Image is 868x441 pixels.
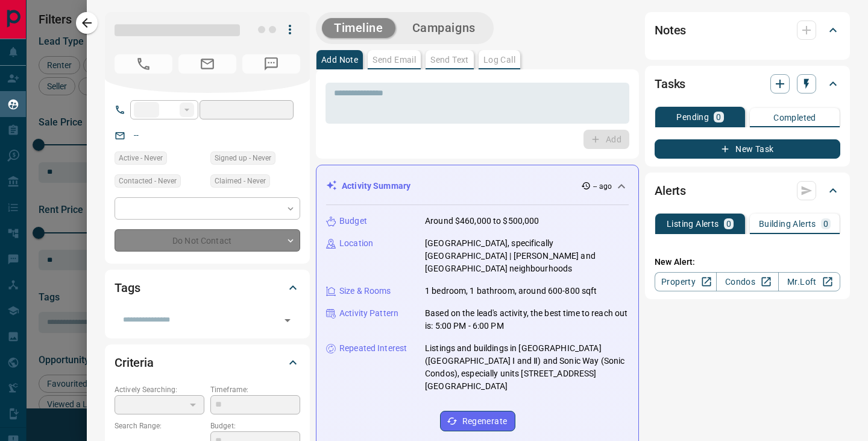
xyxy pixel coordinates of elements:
p: [GEOGRAPHIC_DATA], specifically [GEOGRAPHIC_DATA] | [PERSON_NAME] and [GEOGRAPHIC_DATA] neighbour... [425,237,629,275]
p: 0 [716,113,721,121]
h2: Criteria [115,353,154,372]
p: Search Range: [115,420,204,431]
span: No Email [178,54,236,74]
p: Listing Alerts [667,220,719,228]
p: Around $460,000 to $500,000 [425,215,539,227]
p: Based on the lead's activity, the best time to reach out is: 5:00 PM - 6:00 PM [425,307,629,332]
span: No Number [242,54,300,74]
p: Activity Summary [342,180,410,192]
button: New Task [655,139,840,159]
button: Timeline [322,18,395,38]
a: Property [655,272,717,291]
p: 1 bedroom, 1 bathroom, around 600-800 sqft [425,285,597,297]
a: Mr.Loft [778,272,840,291]
div: Alerts [655,176,840,205]
div: Notes [655,16,840,45]
a: Condos [716,272,778,291]
p: Actively Searching: [115,384,204,395]
p: Budget [339,215,367,227]
span: Active - Never [119,152,163,164]
h2: Tasks [655,74,685,94]
p: New Alert: [655,256,840,268]
span: Claimed - Never [215,175,266,187]
div: Do Not Contact [115,229,300,252]
p: Location [339,237,373,250]
div: Activity Summary-- ago [326,175,629,197]
div: Criteria [115,348,300,377]
a: -- [134,130,139,140]
h2: Notes [655,21,686,40]
div: Tasks [655,69,840,98]
p: Activity Pattern [339,307,398,320]
h2: Tags [115,278,140,297]
p: -- ago [593,181,612,192]
p: Budget: [210,420,300,431]
button: Open [279,312,296,329]
div: Tags [115,273,300,302]
p: Timeframe: [210,384,300,395]
h2: Alerts [655,181,686,200]
p: Pending [676,113,709,121]
p: Building Alerts [759,220,816,228]
p: Listings and buildings in [GEOGRAPHIC_DATA] ([GEOGRAPHIC_DATA] Ⅰ and Ⅱ) and Sonic Way (Sonic Cond... [425,342,629,393]
p: 0 [823,220,828,228]
p: Completed [773,113,816,122]
p: Add Note [321,56,358,64]
p: Size & Rooms [339,285,391,297]
span: Signed up - Never [215,152,271,164]
span: Contacted - Never [119,175,177,187]
button: Regenerate [440,411,515,431]
p: 0 [726,220,731,228]
span: No Number [115,54,172,74]
p: Repeated Interest [339,342,407,355]
button: Campaigns [400,18,488,38]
